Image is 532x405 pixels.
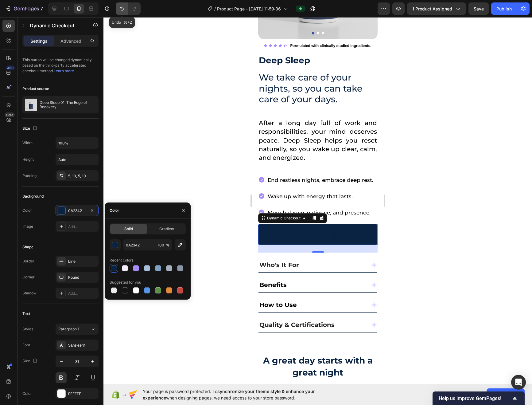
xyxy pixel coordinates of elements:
div: Recent colors [110,258,134,263]
button: Paragraph 1 [56,324,99,335]
iframe: Design area [252,17,384,384]
img: product feature img [25,99,37,111]
div: Font [22,342,30,348]
input: Auto [56,154,98,165]
span: Product Page - [DATE] 11:59:36 [217,6,281,12]
div: Suggested for you [110,280,141,285]
div: Publish [496,6,512,12]
input: Auto [56,137,98,148]
p: Dynamic Checkout [30,22,82,29]
div: Sans-serif [68,343,97,348]
div: 5, 10, 5, 10 [68,173,97,179]
div: Beta [5,112,15,117]
span: / [214,6,216,12]
div: 450 [6,65,15,70]
div: Open Intercom Messenger [511,375,526,390]
div: Corner [22,274,35,280]
div: 0A2342 [68,208,86,214]
button: 1 product assigned [407,2,466,15]
div: Add... [68,291,97,296]
div: Styles [22,326,33,332]
div: Product source [22,86,49,92]
div: Size [22,124,39,133]
div: Text [22,311,30,317]
span: Save [474,6,484,11]
p: Advanced [60,38,81,44]
div: Shape [22,244,33,250]
div: Color [22,391,32,396]
p: Settings [30,38,48,44]
div: Padding [22,173,37,179]
p: Deep Sleep 01: The Edge of Recovery [40,100,96,109]
div: Height [22,157,34,162]
div: Round [68,275,97,280]
a: Learn more [54,69,74,73]
button: 7 [2,2,46,15]
div: Border [22,258,34,264]
div: Background [22,194,44,199]
button: Show survey - Help us improve GemPages! [439,395,518,402]
div: Color [110,208,119,213]
button: Publish [491,2,517,15]
span: Gradient [159,226,174,232]
button: Save [468,2,489,15]
div: This button will be changed dynamically based on the third-party accelerated checkout method. [22,52,99,79]
p: 7 [40,5,43,12]
div: Undo/Redo [116,2,141,15]
div: Color [22,208,32,213]
span: 1 product assigned [412,6,452,12]
div: FFFFFF [68,391,97,397]
div: Line [68,259,97,264]
button: Allow access [487,388,525,401]
div: Width [22,140,33,146]
span: Paragraph 1 [58,326,79,332]
input: Eg: FFFFFF [123,239,155,250]
span: Help us improve GemPages! [439,395,511,401]
span: Solid [124,226,133,232]
div: Add... [68,224,97,230]
span: synchronize your theme style & enhance your experience [143,389,315,400]
div: Size [22,357,39,365]
span: % [166,242,170,248]
div: Shadow [22,290,37,296]
span: Your page is password protected. To when designing pages, we need access to your store password. [143,388,339,401]
div: Image [22,224,33,229]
